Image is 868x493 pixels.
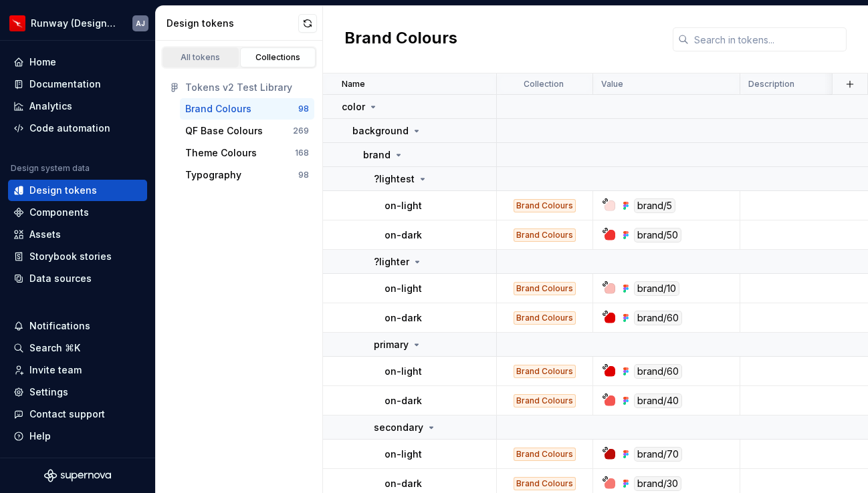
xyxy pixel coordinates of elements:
[385,311,422,325] p: on-dark
[374,172,415,186] p: ?lightest
[634,311,682,325] div: brand/60
[185,168,241,182] div: Typography
[385,282,422,295] p: on-light
[29,272,92,285] div: Data sources
[29,206,89,219] div: Components
[29,385,68,399] div: Settings
[29,228,61,241] div: Assets
[634,281,679,296] div: brand/10
[8,202,147,223] a: Components
[298,104,309,114] div: 98
[363,148,391,162] p: brand
[385,477,422,490] p: on-dark
[634,198,675,213] div: brand/5
[29,363,82,377] div: Invite team
[29,341,80,355] div: Search ⌘K
[385,228,422,242] p: on-dark
[374,255,409,269] p: ?lighter
[8,246,147,267] a: Storybook stories
[514,477,576,490] div: Brand Colours
[185,81,309,94] div: Tokens v2 Test Library
[29,407,105,421] div: Contact support
[8,118,147,139] a: Code automation
[293,126,309,136] div: 269
[634,447,682,462] div: brand/70
[634,364,682,379] div: brand/60
[245,52,312,63] div: Collections
[31,17,116,30] div: Runway (Design Test)
[8,359,147,381] a: Invite team
[514,394,576,407] div: Brand Colours
[524,79,564,90] p: Collection
[8,51,147,73] a: Home
[8,268,147,289] a: Data sources
[342,79,365,90] p: Name
[8,315,147,337] button: Notifications
[167,17,298,30] div: Design tokens
[601,79,623,90] p: Value
[8,96,147,117] a: Analytics
[8,426,147,447] button: Help
[385,365,422,378] p: on-light
[514,311,576,325] div: Brand Colours
[385,448,422,461] p: on-light
[514,365,576,378] div: Brand Colours
[136,18,145,29] div: AJ
[180,142,314,164] button: Theme Colours168
[514,199,576,212] div: Brand Colours
[8,337,147,359] button: Search ⌘K
[3,9,152,37] button: Runway (Design Test)AJ
[29,77,101,91] div: Documentation
[180,98,314,120] button: Brand Colours98
[342,100,365,114] p: color
[29,319,90,333] div: Notifications
[8,403,147,425] button: Contact support
[9,15,25,31] img: 6b187050-a3ed-48aa-8485-808e17fcee26.png
[748,79,794,90] p: Description
[29,55,56,69] div: Home
[29,100,72,113] div: Analytics
[185,102,251,116] div: Brand Colours
[385,394,422,407] p: on-dark
[11,163,90,174] div: Design system data
[185,124,263,138] div: QF Base Colours
[180,164,314,186] button: Typography98
[29,250,112,263] div: Storybook stories
[514,448,576,461] div: Brand Colours
[185,146,257,160] div: Theme Colours
[298,170,309,180] div: 98
[514,282,576,295] div: Brand Colours
[8,73,147,95] a: Documentation
[167,52,234,63] div: All tokens
[634,476,681,491] div: brand/30
[44,469,111,482] svg: Supernova Logo
[689,27,847,51] input: Search in tokens...
[8,381,147,403] a: Settings
[352,124,409,138] p: background
[29,430,51,443] div: Help
[344,27,457,51] h2: Brand Colours
[295,148,309,158] div: 168
[634,393,682,408] div: brand/40
[385,199,422,212] p: on-light
[374,421,423,434] p: secondary
[29,122,110,135] div: Code automation
[8,224,147,245] a: Assets
[29,184,97,197] div: Design tokens
[8,180,147,201] a: Design tokens
[634,228,681,242] div: brand/50
[514,228,576,242] div: Brand Colours
[180,120,314,142] button: QF Base Colours269
[374,338,409,351] p: primary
